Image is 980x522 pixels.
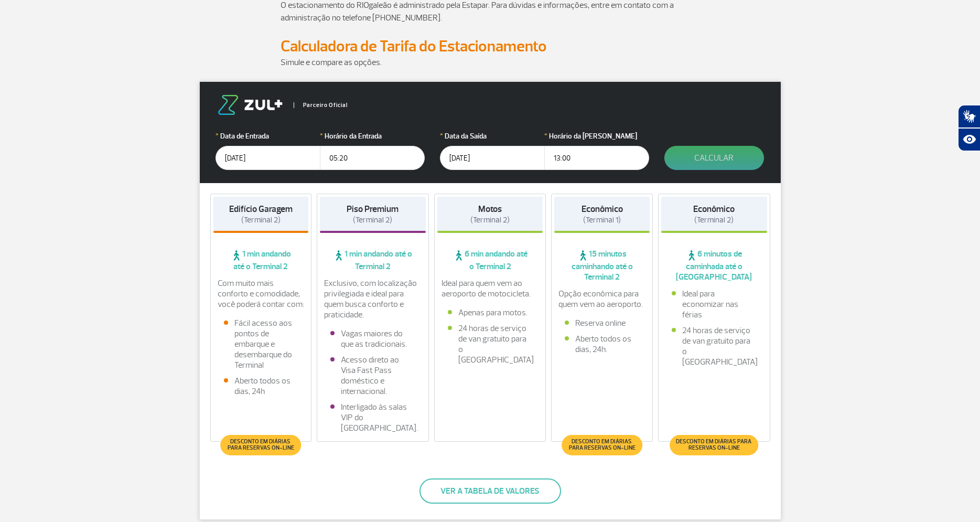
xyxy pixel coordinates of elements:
[320,131,425,142] label: Horário da Entrada
[675,439,753,451] span: Desconto em diárias para reservas on-line
[558,289,645,310] p: Opção econômica para quem vem ao aeroporto.
[672,325,757,367] li: 24 horas de serviço de van gratuito para o [GEOGRAPHIC_DATA]
[958,105,980,151] div: Plugin de acessibilidade da Hand Talk.
[330,328,415,349] li: Vagas maiores do que as tradicionais.
[440,131,545,142] label: Data da Saída
[672,289,757,320] li: Ideal para economizar nas férias
[330,355,415,397] li: Acesso direto ao Visa Fast Pass doméstico e internacional.
[241,215,281,225] span: (Terminal 2)
[294,102,348,108] span: Parceiro Oficial
[226,439,296,451] span: Desconto em diárias para reservas on-line
[565,334,639,355] li: Aberto todos os dias, 24h.
[565,318,639,328] li: Reserva online
[694,215,734,225] span: (Terminal 2)
[213,249,309,272] span: 1 min andando até o Terminal 2
[347,204,399,215] strong: Piso Premium
[693,204,735,215] strong: Econômico
[320,249,426,272] span: 1 min andando até o Terminal 2
[224,318,298,370] li: Fácil acesso aos pontos de embarque e desembarque do Terminal
[330,402,415,433] li: Interligado às salas VIP do [GEOGRAPHIC_DATA].
[281,37,700,56] h2: Calculadora de Tarifa do Estacionamento
[281,56,700,69] p: Simule e compare as opções.
[441,278,539,299] p: Ideal para quem vem ao aeroporto de motocicleta.
[581,204,623,215] strong: Econômico
[419,478,561,504] button: Ver a tabela de valores
[448,323,533,365] li: 24 horas de serviço de van gratuito para o [GEOGRAPHIC_DATA]
[544,131,649,142] label: Horário da [PERSON_NAME]
[544,146,649,170] input: hh:mm
[440,146,545,170] input: dd/mm/aaaa
[216,146,320,170] input: dd/mm/aaaa
[567,439,637,451] span: Desconto em diárias para reservas on-line
[661,249,767,282] span: 6 minutos de caminhada até o [GEOGRAPHIC_DATA]
[324,278,422,320] p: Exclusivo, com localização privilegiada e ideal para quem busca conforto e praticidade.
[958,105,980,128] button: Abrir tradutor de língua de sinais.
[437,249,543,272] span: 6 min andando até o Terminal 2
[583,215,621,225] span: (Terminal 1)
[216,131,320,142] label: Data de Entrada
[216,95,285,115] img: logo-zul.png
[229,204,293,215] strong: Edifício Garagem
[664,146,764,170] button: Calcular
[448,307,533,318] li: Apenas para motos.
[320,146,425,170] input: hh:mm
[224,376,298,397] li: Aberto todos os dias, 24h
[958,128,980,151] button: Abrir recursos assistivos.
[218,278,305,310] p: Com muito mais conforto e comodidade, você poderá contar com:
[478,204,502,215] strong: Motos
[554,249,650,282] span: 15 minutos caminhando até o Terminal 2
[353,215,392,225] span: (Terminal 2)
[470,215,510,225] span: (Terminal 2)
